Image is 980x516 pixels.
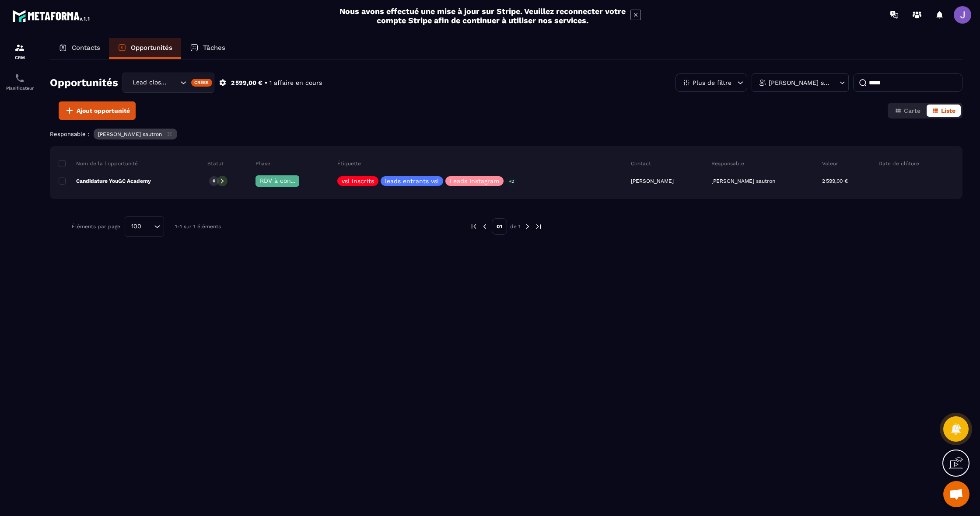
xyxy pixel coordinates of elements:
p: vsl inscrits [342,178,374,184]
p: • [265,79,267,87]
p: Nom de la l'opportunité [59,160,138,167]
p: 2 599,00 € [231,79,262,87]
a: Tâches [181,38,234,59]
h2: Nous avons effectué une mise à jour sur Stripe. Veuillez reconnecter votre compte Stripe afin de ... [339,7,626,25]
button: Ajout opportunité [59,101,136,120]
div: Search for option [122,73,214,93]
p: [PERSON_NAME] sautron [769,80,829,86]
img: formation [14,42,25,53]
p: Éléments par page [72,223,120,230]
h2: Opportunités [50,74,118,91]
p: +2 [506,177,517,186]
p: Étiquette [337,160,361,167]
p: Statut [207,160,224,167]
span: Lead closing [130,78,169,87]
p: Planificateur [2,86,37,91]
p: Opportunités [131,44,172,52]
a: Opportunités [109,38,181,59]
p: Valeur [822,160,838,167]
a: Contacts [50,38,109,59]
p: Leads Instagram [450,178,499,184]
img: prev [481,223,489,230]
p: [PERSON_NAME] sautron [98,131,162,137]
img: prev [470,223,478,230]
input: Search for option [169,78,178,87]
p: Plus de filtre [693,80,731,86]
button: Liste [927,105,961,117]
p: Phase [255,160,270,167]
a: schedulerschedulerPlanificateur [2,66,37,97]
p: CRM [2,55,37,60]
span: Ajout opportunité [77,106,130,115]
p: Responsable : [50,131,89,137]
span: RDV à confimer ❓ [260,177,316,184]
div: Search for option [125,216,164,237]
p: Responsable [711,160,744,167]
p: leads entrants vsl [385,178,439,184]
button: Carte [889,105,926,117]
p: Date de clôture [878,160,919,167]
img: next [524,223,532,230]
input: Search for option [144,222,152,231]
img: next [535,223,542,230]
p: Candidature YouGC Academy [59,178,151,185]
a: formationformationCRM [2,36,37,66]
span: Liste [941,107,955,114]
p: 1-1 sur 1 éléments [175,223,221,230]
p: Tâches [203,44,225,52]
p: [PERSON_NAME] sautron [711,178,775,184]
p: Contacts [72,44,100,52]
p: de 1 [510,223,521,230]
p: 01 [492,218,507,235]
div: Créer [191,79,213,87]
p: Contact [631,160,651,167]
p: 0 [213,178,215,184]
span: Carte [904,107,920,114]
a: Ouvrir le chat [943,481,969,507]
p: 1 affaire en cours [269,79,322,87]
p: 2 599,00 € [822,178,848,184]
span: 100 [128,222,144,231]
img: logo [12,8,91,24]
img: scheduler [14,73,25,84]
